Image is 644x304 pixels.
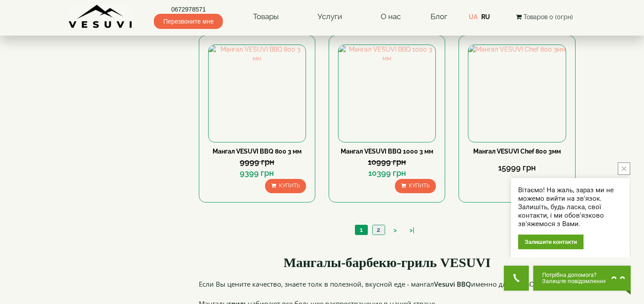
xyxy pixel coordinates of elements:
[473,148,561,155] a: Мангал VESUVI Chef 800 3мм
[208,167,306,179] div: 9399 грн
[405,226,419,235] a: >|
[518,186,623,228] div: Вітаємо! На жаль, зараз ми не можемо вийти на зв'язок. Залишіть, будь ласка, свої контакти, і ми ...
[618,162,630,175] button: close button
[68,4,133,29] img: Завод VESUVI
[208,156,306,168] div: 9999 грн
[469,13,478,20] a: UA
[199,279,576,289] p: Если Вы цените качество, знаете толк в полезной, вкусной еде - мангал именно для [PERSON_NAME].
[372,225,385,235] a: 2
[431,12,447,21] a: Блог
[338,167,436,179] div: 10399 грн
[389,226,401,235] a: >
[265,179,306,193] button: Купить
[481,13,490,20] a: RU
[309,7,351,27] a: Услуги
[434,280,471,288] strong: Vesuvi BBQ
[244,7,288,27] a: Товары
[518,235,584,249] div: Залишити контакти
[213,148,302,155] a: Мангал VESUVI BBQ 800 3 мм
[154,5,223,14] a: 0672978571
[360,226,363,233] span: 1
[338,156,436,168] div: 10999 грн
[372,7,410,27] a: О нас
[341,148,433,155] a: Мангал VESUVI BBQ 1000 3 мм
[468,162,566,174] div: 15999 грн
[154,14,223,29] span: Перезвоните мне
[542,272,607,278] span: Потрібна допомога?
[199,255,576,270] h2: Мангалы-барбекю-гриль VESUVI
[279,182,300,189] span: Купить
[338,45,435,142] img: Мангал VESUVI BBQ 1000 3 мм
[395,179,436,193] button: Купить
[209,45,306,142] img: Мангал VESUVI BBQ 800 3 мм
[533,266,631,291] button: Chat button
[468,45,565,142] img: Мангал VESUVI Chef 800 3мм
[409,182,430,189] span: Купить
[542,278,607,284] span: Залиште повідомлення
[504,266,529,291] button: Get Call button
[523,13,573,20] span: Товаров 0 (0грн)
[513,12,576,22] button: Товаров 0 (0грн)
